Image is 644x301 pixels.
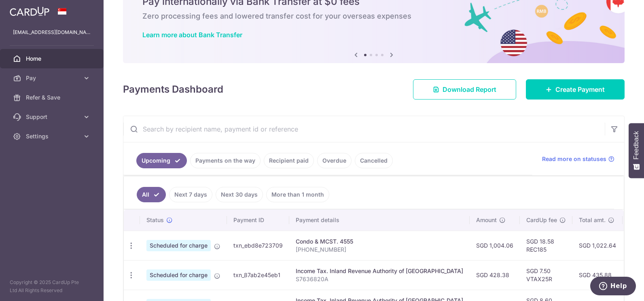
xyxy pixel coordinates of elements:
img: CardUp [10,6,49,16]
span: Home [26,55,79,63]
a: Cancelled [355,153,393,168]
div: Condo & MCST. 4555 [296,237,463,246]
span: Feedback [633,131,640,159]
td: txn_87ab2e45eb1 [227,260,289,290]
h6: Zero processing fees and lowered transfer cost for your overseas expenses [142,11,605,21]
a: Recipient paid [264,153,314,168]
a: Learn more about Bank Transfer [142,31,242,39]
th: Payment details [289,210,470,231]
span: Amount [476,216,497,224]
p: S7636820A [296,275,463,283]
input: Search by recipient name, payment id or reference [123,116,605,142]
td: txn_ebd8e723709 [227,231,289,260]
td: SGD 428.38 [470,260,520,290]
div: Income Tax. Inland Revenue Authority of [GEOGRAPHIC_DATA] [296,267,463,275]
span: Create Payment [555,85,605,94]
span: Settings [26,132,79,140]
span: Refer & Save [26,93,79,102]
a: Overdue [317,153,352,168]
td: SGD 435.88 [572,260,623,290]
iframe: Opens a widget where you can find more information [590,277,636,297]
td: SGD 1,022.64 [572,231,623,260]
span: Status [146,216,164,224]
a: Read more on statuses [542,155,614,163]
h4: Payments Dashboard [123,82,223,97]
span: Support [26,113,79,121]
a: Next 30 days [216,187,263,202]
td: SGD 18.58 REC185 [520,231,572,260]
span: Pay [26,74,79,82]
a: Upcoming [136,153,187,168]
p: [EMAIL_ADDRESS][DOMAIN_NAME] [13,28,91,36]
span: Read more on statuses [542,155,606,163]
span: CardUp fee [526,216,557,224]
a: Create Payment [526,79,625,100]
a: More than 1 month [266,187,329,202]
td: SGD 7.50 VTAX25R [520,260,572,290]
span: Total amt. [579,216,606,224]
td: SGD 1,004.06 [470,231,520,260]
a: All [137,187,166,202]
span: Download Report [443,85,496,94]
button: Feedback - Show survey [629,123,644,178]
span: Scheduled for charge [146,240,211,251]
span: Scheduled for charge [146,269,211,281]
a: Download Report [413,79,516,100]
p: [PHONE_NUMBER] [296,246,463,254]
a: Next 7 days [169,187,212,202]
th: Payment ID [227,210,289,231]
a: Payments on the way [190,153,261,168]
